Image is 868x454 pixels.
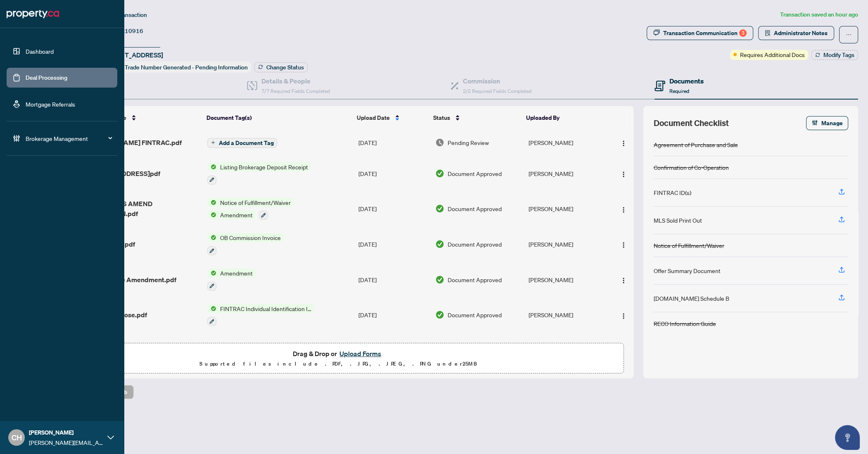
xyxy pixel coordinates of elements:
[7,7,59,21] img: logo
[207,162,216,171] img: Status Icon
[207,210,216,219] img: Status Icon
[620,277,627,284] img: Logo
[448,169,502,178] span: Document Approved
[525,156,607,191] td: [PERSON_NAME]
[525,333,607,368] td: [PERSON_NAME]
[435,138,444,147] img: Document Status
[525,191,607,227] td: [PERSON_NAME]
[355,262,432,297] td: [DATE]
[653,140,738,149] div: Agreement of Purchase and Sale
[435,240,444,249] img: Document Status
[293,348,384,359] span: Drag & Drop or
[207,269,256,291] button: Status IconAmendment
[525,262,607,297] td: [PERSON_NAME]
[125,64,248,71] span: Trade Number Generated - Pending Information
[83,106,204,129] th: (13) File Name
[647,26,753,40] button: Transaction Communication3
[669,76,704,86] h4: Documents
[758,26,834,40] button: Administrator Notes
[216,233,284,242] span: OB Commission Invoice
[523,106,605,129] th: Uploaded By
[87,275,176,285] span: Closing Date Amendment.pdf
[216,198,294,207] span: Notice of Fulfillment/Waiver
[207,198,294,220] button: Status IconNotice of Fulfillment/WaiverStatus IconAmendment
[207,198,216,207] img: Status Icon
[207,269,216,278] img: Status Icon
[254,62,308,72] button: Change Status
[218,140,273,146] span: Add a Document Tag
[261,76,330,86] h4: Details & People
[739,29,747,37] div: 3
[835,425,860,450] button: Open asap
[211,140,215,145] span: plus
[207,304,314,326] button: Status IconFINTRAC Individual Identification Information Record
[617,308,630,321] button: Logo
[448,138,489,147] span: Pending Review
[216,304,314,313] span: FINTRAC Individual Identification Information Record
[463,88,531,94] span: 2/2 Required Fields Completed
[355,297,432,333] td: [DATE]
[355,226,432,262] td: [DATE]
[525,226,607,262] td: [PERSON_NAME]
[207,304,216,313] img: Status Icon
[12,432,22,443] span: CH
[669,88,689,94] span: Required
[216,210,256,219] span: Amendment
[433,113,450,122] span: Status
[811,50,858,60] button: Modify Tags
[87,138,182,147] span: [PERSON_NAME] FINTRAC.pdf
[102,50,163,60] span: [STREET_ADDRESS]
[448,275,502,284] span: Document Approved
[653,241,724,250] div: Notice of Fulfillment/Waiver
[653,266,720,275] div: Offer Summary Document
[435,310,444,319] img: Document Status
[203,106,353,129] th: Document Tag(s)
[435,275,444,284] img: Document Status
[525,297,607,333] td: [PERSON_NAME]
[620,140,627,147] img: Logo
[653,117,728,129] span: Document Checklist
[463,76,531,86] h4: Commission
[806,116,848,130] button: Manage
[216,162,311,171] span: Listing Brokerage Deposit Receipt
[58,359,618,369] p: Supported files include .PDF, .JPG, .JPEG, .PNG under 25 MB
[261,88,330,94] span: 7/7 Required Fields Completed
[435,169,444,178] img: Document Status
[355,129,432,156] td: [DATE]
[448,240,502,249] span: Document Approved
[125,27,143,35] span: 10916
[525,129,607,156] td: [PERSON_NAME]
[774,26,828,40] span: Administrator Notes
[740,50,805,59] span: Requires Additional Docs
[353,106,430,129] th: Upload Date
[357,113,390,122] span: Upload Date
[823,52,854,58] span: Modify Tags
[620,313,627,319] img: Logo
[653,294,729,303] div: [DOMAIN_NAME] Schedule B
[207,137,277,148] button: Add a Document Tag
[846,32,851,38] span: ellipsis
[266,64,304,70] span: Change Status
[663,26,747,40] div: Transaction Communication
[337,348,384,359] button: Upload Forms
[765,30,771,36] span: solution
[430,106,523,129] th: Status
[29,438,103,447] span: [PERSON_NAME][EMAIL_ADDRESS][DOMAIN_NAME]
[29,428,103,437] span: [PERSON_NAME]
[207,162,311,185] button: Status IconListing Brokerage Deposit Receipt
[26,74,67,81] a: Deal Processing
[653,216,702,225] div: MLS Sold Print Out
[216,269,256,278] span: Amendment
[435,204,444,213] img: Document Status
[617,238,630,251] button: Logo
[103,11,147,19] span: View Transaction
[653,188,691,197] div: FINTRAC ID(s)
[26,100,75,108] a: Mortgage Referrals
[448,310,502,319] span: Document Approved
[780,10,858,19] article: Transaction saved an hour ago
[617,136,630,149] button: Logo
[207,138,277,148] button: Add a Document Tag
[87,199,201,219] span: NOF STATUS AMEND INSPECTION.pdf
[620,242,627,248] img: Logo
[617,273,630,286] button: Logo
